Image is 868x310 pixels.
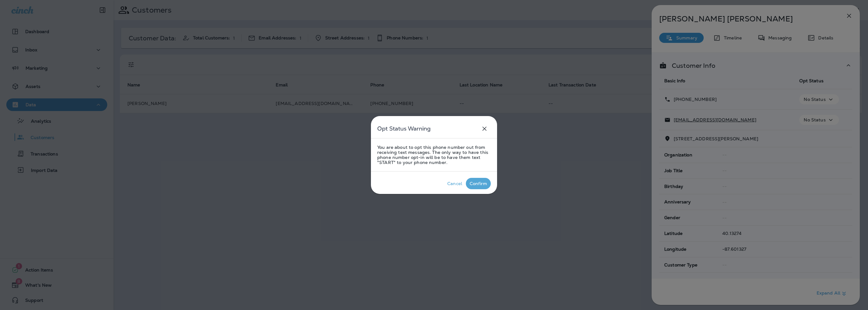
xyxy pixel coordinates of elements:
[470,181,487,186] div: Confirm
[466,178,491,189] button: Confirm
[478,122,491,135] button: close
[377,145,491,165] p: You are about to opt this phone number out from receiving text messages. The only way to have thi...
[443,178,466,189] button: Cancel
[377,124,431,134] h5: Opt Status Warning
[447,181,462,186] div: Cancel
